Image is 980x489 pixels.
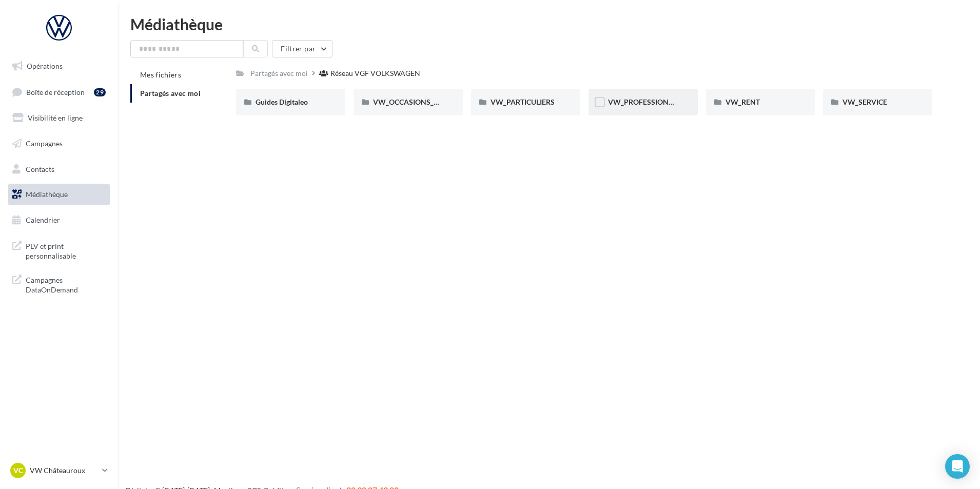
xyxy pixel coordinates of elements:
[26,87,85,96] span: Boîte de réception
[6,81,112,103] a: Boîte de réception29
[608,97,686,106] span: VW_PROFESSIONNELS
[6,55,112,77] a: Opérations
[250,68,308,79] div: Partagés avec moi
[373,97,474,106] span: VW_OCCASIONS_GARANTIES
[8,461,110,480] a: VC VW Châteauroux
[26,139,63,148] span: Campagnes
[6,235,112,265] a: PLV et print personnalisable
[130,16,968,32] div: Médiathèque
[13,465,23,476] span: VC
[726,97,760,106] span: VW_RENT
[140,70,181,79] span: Mes fichiers
[945,454,970,479] div: Open Intercom Messenger
[26,216,60,224] span: Calendrier
[28,113,83,122] span: Visibilité en ligne
[26,273,106,295] span: Campagnes DataOnDemand
[26,164,54,173] span: Contacts
[26,190,68,199] span: Médiathèque
[6,159,112,180] a: Contacts
[256,97,308,106] span: Guides Digitaleo
[30,465,98,476] p: VW Châteauroux
[842,97,887,106] span: VW_SERVICE
[491,97,555,106] span: VW_PARTICULIERS
[6,269,112,299] a: Campagnes DataOnDemand
[6,107,112,129] a: Visibilité en ligne
[6,184,112,205] a: Médiathèque
[94,88,106,96] div: 29
[6,209,112,231] a: Calendrier
[27,62,63,70] span: Opérations
[140,89,201,97] span: Partagés avec moi
[330,68,420,79] div: Réseau VGF VOLKSWAGEN
[26,239,106,261] span: PLV et print personnalisable
[6,133,112,154] a: Campagnes
[272,40,332,57] button: Filtrer par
